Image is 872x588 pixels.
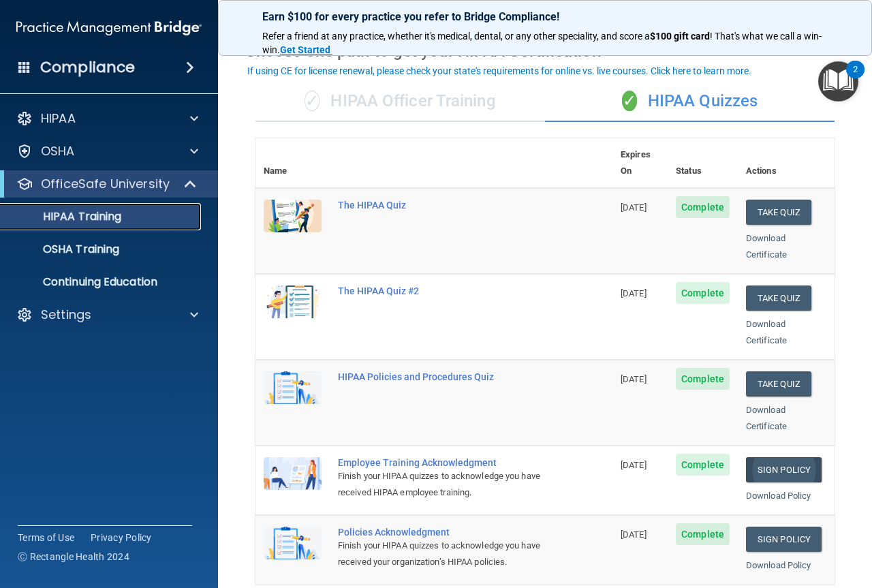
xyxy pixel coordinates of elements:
div: HIPAA Quizzes [545,81,835,122]
p: OSHA [41,143,75,159]
th: Status [668,138,738,188]
div: Employee Training Acknowledgment [338,457,544,468]
span: ✓ [622,91,637,111]
h4: Compliance [40,58,135,77]
a: Download Certificate [746,233,787,260]
div: Finish your HIPAA quizzes to acknowledge you have received HIPAA employee training. [338,468,544,501]
a: Download Policy [746,560,811,570]
div: If using CE for license renewal, please check your state's requirements for online vs. live cours... [247,66,751,76]
button: Take Quiz [746,200,811,225]
div: The HIPAA Quiz [338,200,544,211]
p: HIPAA [41,110,76,127]
button: Take Quiz [746,285,811,311]
th: Expires On [612,138,668,188]
p: Earn $100 for every practice you refer to Bridge Compliance! [262,10,828,23]
div: 2 [853,69,858,87]
a: Terms of Use [18,531,74,544]
button: Open Resource Center, 2 new notifications [818,61,858,102]
button: Take Quiz [746,371,811,397]
span: [DATE] [621,529,647,540]
div: The HIPAA Quiz #2 [338,285,544,296]
span: [DATE] [621,288,647,298]
span: [DATE] [621,460,647,470]
span: Complete [676,454,730,476]
strong: Get Started [280,44,330,55]
a: Download Certificate [746,319,787,345]
img: PMB logo [16,14,202,42]
div: Policies Acknowledgment [338,527,544,538]
span: Complete [676,282,730,304]
a: Settings [16,307,198,323]
a: Sign Policy [746,527,822,552]
p: HIPAA Training [9,210,121,223]
th: Name [255,138,330,188]
a: OfficeSafe University [16,176,198,192]
div: Finish your HIPAA quizzes to acknowledge you have received your organization’s HIPAA policies. [338,538,544,570]
a: Get Started [280,44,332,55]
p: OSHA Training [9,243,119,256]
p: Continuing Education [9,275,195,289]
span: Complete [676,368,730,390]
p: Settings [41,307,91,323]
strong: $100 gift card [650,31,710,42]
a: OSHA [16,143,198,159]
span: Complete [676,196,730,218]
span: ✓ [305,91,320,111]
div: HIPAA Officer Training [255,81,545,122]
span: Refer a friend at any practice, whether it's medical, dental, or any other speciality, and score a [262,31,650,42]
span: [DATE] [621,374,647,384]
span: Ⓒ Rectangle Health 2024 [18,550,129,563]
p: OfficeSafe University [41,176,170,192]
span: [DATE] [621,202,647,213]
a: Privacy Policy [91,531,152,544]
a: Download Policy [746,491,811,501]
div: HIPAA Policies and Procedures Quiz [338,371,544,382]
span: Complete [676,523,730,545]
button: If using CE for license renewal, please check your state's requirements for online vs. live cours... [245,64,753,78]
span: ! That's what we call a win-win. [262,31,822,55]
th: Actions [738,138,835,188]
a: HIPAA [16,110,198,127]
a: Sign Policy [746,457,822,482]
a: Download Certificate [746,405,787,431]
